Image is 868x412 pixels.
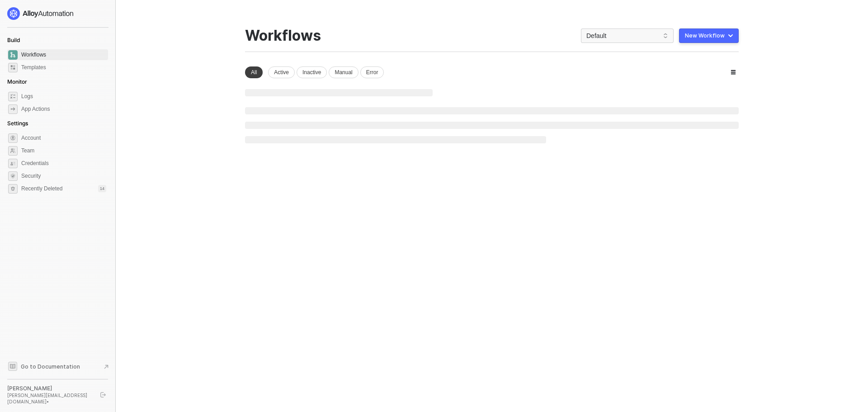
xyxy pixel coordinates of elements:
[7,392,92,405] div: [PERSON_NAME][EMAIL_ADDRESS][DOMAIN_NAME] •
[329,66,358,78] div: Manual
[8,92,18,101] span: icon-logs
[245,66,263,78] div: All
[21,170,106,181] span: Security
[586,29,668,43] span: Default
[8,184,18,194] span: settings
[21,158,106,169] span: Credentials
[7,78,27,85] span: Monitor
[21,62,106,73] span: Templates
[8,104,18,114] span: icon-app-actions
[21,133,106,143] span: Account
[8,171,18,181] span: security
[245,27,321,44] div: Workflows
[102,362,111,371] span: document-arrow
[8,146,18,156] span: team
[7,385,92,392] div: [PERSON_NAME]
[8,362,17,371] span: documentation
[8,133,18,143] span: settings
[7,120,28,127] span: Settings
[8,159,18,168] span: credentials
[8,63,18,72] span: marketplace
[297,66,327,78] div: Inactive
[98,185,106,192] div: 14
[21,363,80,370] span: Go to Documentation
[8,50,18,60] span: dashboard
[21,49,106,60] span: Workflows
[21,91,106,102] span: Logs
[21,105,50,113] div: App Actions
[21,185,62,193] span: Recently Deleted
[360,66,384,78] div: Error
[100,392,106,398] span: logout
[21,145,106,156] span: Team
[685,32,725,39] div: New Workflow
[7,7,74,20] img: logo
[7,7,108,20] a: logo
[7,361,108,372] a: Knowledge Base
[679,28,739,43] button: New Workflow
[268,66,295,78] div: Active
[7,37,20,43] span: Build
